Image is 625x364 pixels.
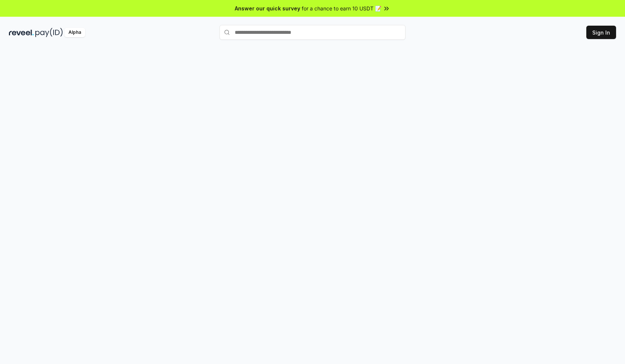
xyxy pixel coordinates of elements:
[35,28,63,37] img: pay_id
[302,4,381,12] span: for a chance to earn 10 USDT 📝
[235,4,300,12] span: Answer our quick survey
[586,26,616,39] button: Sign In
[64,28,85,37] div: Alpha
[9,28,34,37] img: reveel_dark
